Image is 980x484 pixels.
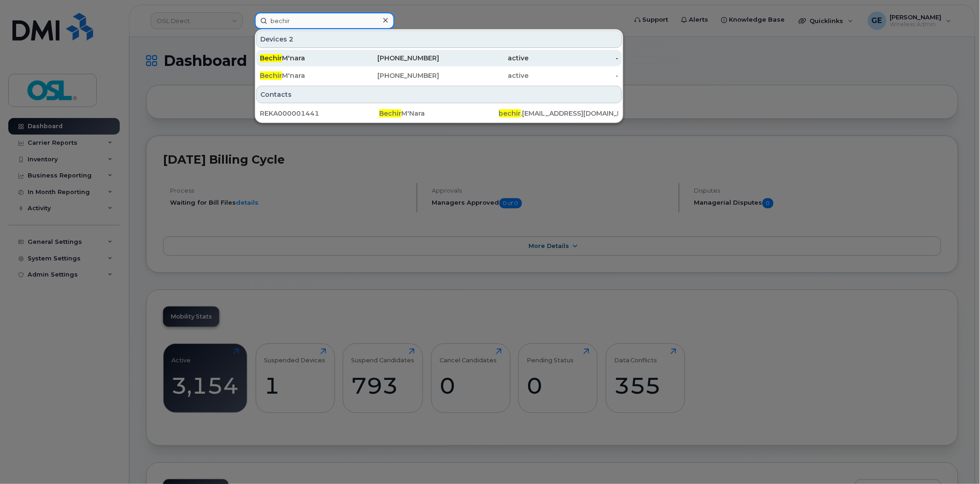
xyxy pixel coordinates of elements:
[379,109,499,118] div: M'Nara
[499,109,521,118] span: bechir
[350,53,440,63] div: [PHONE_NUMBER]
[350,71,440,80] div: [PHONE_NUMBER]
[529,53,619,63] div: -
[439,71,529,80] div: active
[260,71,350,80] div: M'nara
[379,109,401,118] span: Bechir
[260,54,282,62] span: Bechir
[260,109,379,118] div: REKA000001441
[499,109,618,118] div: .[EMAIL_ADDRESS][DOMAIN_NAME]
[256,105,622,122] a: REKA000001441BechirM'Narabechir.[EMAIL_ADDRESS][DOMAIN_NAME]
[260,71,282,80] span: Bechir
[256,67,622,84] a: BechirM'nara[PHONE_NUMBER]active-
[439,53,529,63] div: active
[256,30,622,48] div: Devices
[529,71,619,80] div: -
[289,35,293,44] span: 2
[256,50,622,66] a: BechirM'nara[PHONE_NUMBER]active-
[260,53,350,63] div: M'nara
[256,86,622,103] div: Contacts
